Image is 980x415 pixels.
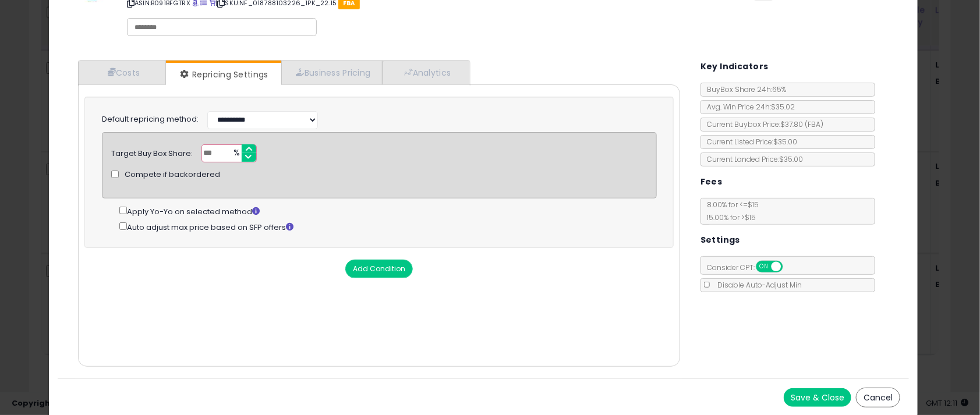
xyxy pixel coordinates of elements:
div: Target Buy Box Share: [111,144,193,159]
a: Analytics [383,61,469,84]
div: Auto adjust max price based on SFP offers [119,220,657,233]
button: Add Condition [345,260,413,278]
button: Cancel [856,388,900,407]
div: Apply Yo-Yo on selected method [119,204,657,218]
h5: Settings [700,233,740,247]
button: Save & Close [784,388,851,407]
label: Default repricing method: [102,114,199,125]
span: % [227,145,245,162]
span: 15.00 % for > $15 [701,212,756,222]
span: Current Listed Price: $35.00 [701,137,797,147]
span: $37.80 [780,119,823,129]
span: Disable Auto-Adjust Min [712,280,802,290]
span: Compete if backordered [125,169,220,180]
span: Current Landed Price: $35.00 [701,154,803,164]
span: 8.00 % for <= $15 [701,200,759,222]
span: OFF [781,262,799,272]
h5: Key Indicators [700,59,769,74]
a: Costs [79,61,166,84]
span: ( FBA ) [805,119,823,129]
span: Current Buybox Price: [701,119,823,129]
h5: Fees [700,175,723,189]
a: Repricing Settings [166,63,280,86]
span: BuyBox Share 24h: 65% [701,84,786,94]
span: Avg. Win Price 24h: $35.02 [701,102,795,112]
span: ON [757,262,772,272]
a: Business Pricing [281,61,383,84]
span: Consider CPT: [701,263,798,272]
